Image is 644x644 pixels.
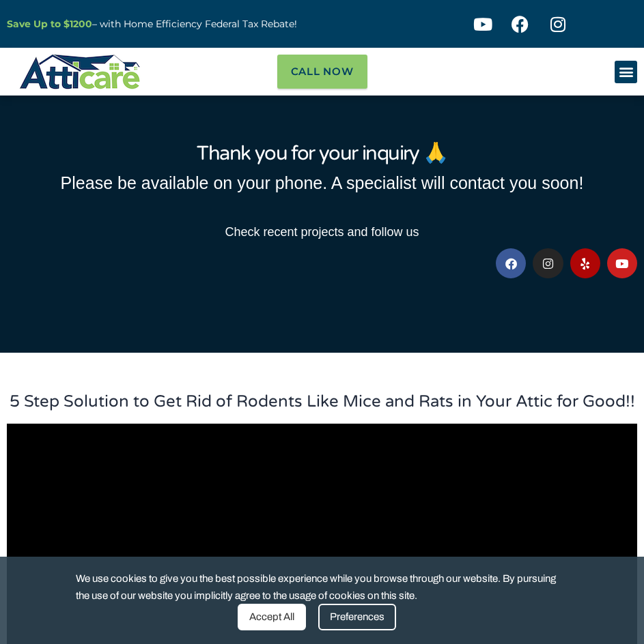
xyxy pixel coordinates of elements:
span: We use cookies to give you the best possible experience while you browse through our website. By ... [76,570,558,604]
a: Save Up to $1200 [7,18,92,30]
h1: Thank you for your inquiry 🙏 [7,143,637,163]
span: Call Now [291,61,354,82]
h3: 5 Step Solution to Get Rid of Rodents Like Mice and Rats in Your Attic for Good!! [7,394,637,410]
p: – with Home Efficiency Federal Tax Rebate! [7,16,316,32]
div: Accept All [238,604,306,630]
h3: Check recent projects and follow us [7,226,637,238]
a: Call Now [277,55,367,89]
h3: Please be available on your phone. A specialist will contact you soon! [7,175,637,192]
div: Menu Toggle [615,61,637,83]
div: Preferences [318,604,396,630]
